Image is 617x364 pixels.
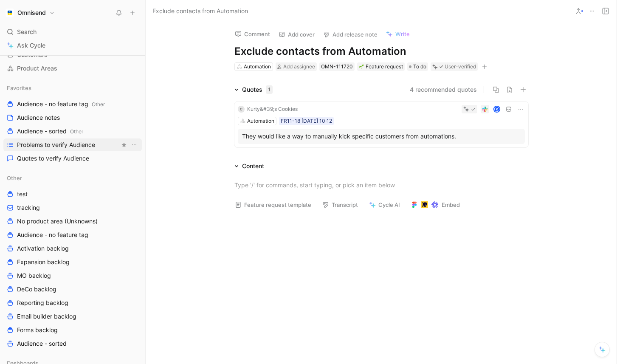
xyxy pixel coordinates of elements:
[3,256,142,268] a: Expansion backlog
[3,242,142,255] a: Activation backlog
[3,138,142,151] a: Problems to verify AudienceView actions
[17,27,37,37] span: Search
[3,39,142,52] a: Ask Cycle
[17,326,58,334] span: Forms backlog
[3,172,142,350] div: OthertesttrackingNo product area (Unknowns)Audience - no feature tagActivation backlogExpansion b...
[3,229,142,241] a: Audience - no feature tag
[3,324,142,336] a: Forms backlog
[242,161,264,171] div: Content
[242,131,521,141] div: They would like a way to manually kick specific customers from automations.
[244,62,271,71] div: Automation
[17,40,45,51] span: Ask Cycle
[17,64,57,73] span: Product Areas
[407,62,428,71] div: To do
[247,105,298,113] div: Kurty&#39;s Cookies
[7,174,22,182] span: Other
[17,285,56,293] span: DeCo backlog
[17,217,98,226] span: No product area (Unknowns)
[494,107,499,112] div: K
[17,339,67,348] span: Audience - sorted
[3,98,142,110] a: Audience - no feature tagOther
[17,231,88,239] span: Audience - no feature tag
[359,62,403,71] div: Feature request
[130,141,138,149] button: View actions
[231,199,315,211] button: Feature request template
[359,64,364,69] img: 🌱
[3,337,142,350] a: Audience - sorted
[231,85,276,95] div: Quotes1
[266,85,273,94] div: 1
[17,203,40,212] span: tracking
[3,172,142,184] div: Other
[410,85,477,95] button: 4 recommended quotes
[70,128,83,135] span: Other
[321,62,353,71] div: OMN-111720
[319,28,381,40] button: Add release note
[17,299,68,307] span: Reporting backlog
[395,30,410,38] span: Write
[3,201,142,214] a: tracking
[3,25,142,38] div: Search
[3,283,142,296] a: DeCo backlog
[281,117,332,125] div: FR11-18 [DATE] 10:12
[357,62,405,71] div: 🌱Feature request
[238,106,245,113] div: C
[413,62,426,71] span: To do
[17,141,95,149] span: Problems to verify Audience
[242,85,273,95] div: Quotes
[234,45,528,58] h1: Exclude contacts from Automation
[3,111,142,124] a: Audience notes
[275,28,318,40] button: Add cover
[445,62,476,71] div: User-verified
[3,310,142,323] a: Email builder backlog
[92,101,105,107] span: Other
[6,8,14,17] img: Omnisend
[17,127,83,136] span: Audience - sorted
[17,100,105,109] span: Audience - no feature tag
[247,117,274,125] div: Automation
[3,188,142,200] a: test
[3,152,142,165] a: Quotes to verify Audience
[3,215,142,228] a: No product area (Unknowns)
[17,312,76,321] span: Email builder backlog
[152,6,248,16] span: Exclude contacts from Automation
[3,82,142,94] div: Favorites
[17,244,69,253] span: Activation backlog
[7,84,31,92] span: Favorites
[17,271,51,280] span: MO backlog
[318,199,362,211] button: Transcript
[3,296,142,309] a: Reporting backlog
[17,113,60,122] span: Audience notes
[365,199,404,211] button: Cycle AI
[3,7,57,19] button: OmnisendOmnisend
[17,190,28,198] span: test
[231,161,268,171] div: Content
[231,28,274,40] button: Comment
[3,62,142,75] a: Product Areas
[3,125,142,138] a: Audience - sortedOther
[17,9,46,17] h1: Omnisend
[17,154,89,163] span: Quotes to verify Audience
[3,269,142,282] a: MO backlog
[407,199,464,211] button: Embed
[283,63,315,70] span: Add assignee
[17,258,70,266] span: Expansion backlog
[382,28,414,40] button: Write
